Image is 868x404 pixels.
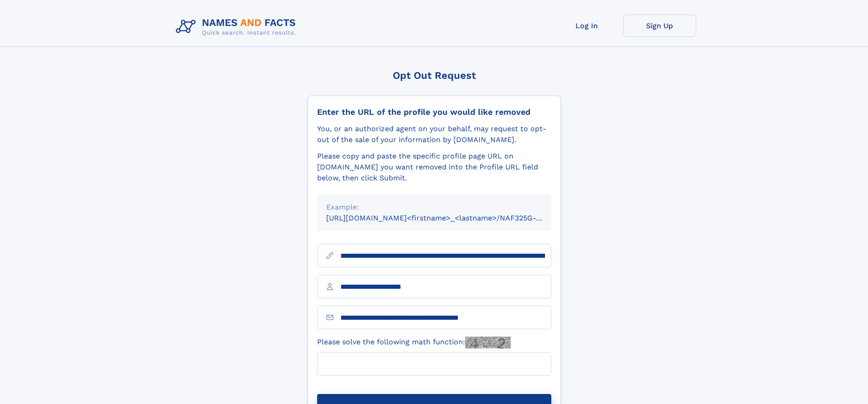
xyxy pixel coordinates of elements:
small: [URL][DOMAIN_NAME]<firstname>_<lastname>/NAF325G-xxxxxxxx [326,214,569,222]
a: Log In [550,15,623,37]
div: Example: [326,202,542,213]
img: Logo Names and Facts [172,15,303,39]
a: Sign Up [623,15,696,37]
div: You, or an authorized agent on your behalf, may request to opt-out of the sale of your informatio... [317,123,551,145]
div: Please copy and paste the specific profile page URL on [DOMAIN_NAME] you want removed into the Pr... [317,151,551,184]
div: Enter the URL of the profile you would like removed [317,107,551,117]
div: Opt Out Request [308,70,561,81]
label: Please solve the following math function: [317,337,511,348]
